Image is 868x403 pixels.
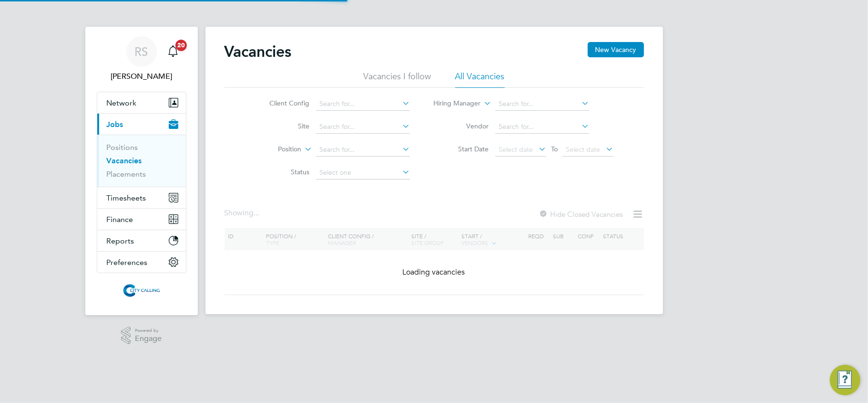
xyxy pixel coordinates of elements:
[254,208,260,218] span: ...
[97,135,186,187] div: Jobs
[135,327,162,335] span: Powered by
[135,335,162,343] span: Engage
[255,122,309,130] label: Site
[97,114,186,135] button: Jobs
[107,215,133,224] span: Finance
[255,99,309,107] label: Client Config
[107,156,142,165] a: Vacancies
[107,236,134,245] span: Reports
[121,283,162,298] img: citycalling-logo-retina.png
[175,40,187,51] span: 20
[455,71,505,88] li: All Vacancies
[97,230,186,251] button: Reports
[135,45,148,58] span: RS
[107,193,146,202] span: Timesheets
[426,99,480,108] label: Hiring Manager
[434,122,489,130] label: Vendor
[225,42,292,61] h2: Vacancies
[255,168,309,176] label: Status
[97,283,186,298] a: Go to home page
[566,145,600,154] span: Select date
[316,143,410,157] input: Search for...
[434,145,489,153] label: Start Date
[107,143,138,152] a: Positions
[548,143,561,155] span: To
[85,27,198,315] nav: Main navigation
[246,145,301,154] label: Position
[495,97,589,111] input: Search for...
[97,252,186,273] button: Preferences
[539,210,623,219] label: Hide Closed Vacancies
[364,71,431,88] li: Vacancies I follow
[495,120,589,134] input: Search for...
[97,92,186,113] button: Network
[107,98,137,107] span: Network
[830,365,860,395] button: Engage Resource Center
[97,71,186,82] span: Raje Saravanamuthu
[316,97,410,111] input: Search for...
[107,258,148,267] span: Preferences
[163,36,183,67] a: 20
[316,120,410,134] input: Search for...
[97,187,186,208] button: Timesheets
[107,170,146,179] a: Placements
[588,42,644,57] button: New Vacancy
[107,120,123,129] span: Jobs
[499,145,533,154] span: Select date
[225,208,262,218] div: Showing
[97,209,186,230] button: Finance
[97,36,186,82] a: RS[PERSON_NAME]
[316,166,410,180] input: Select one
[121,327,162,345] a: Powered byEngage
